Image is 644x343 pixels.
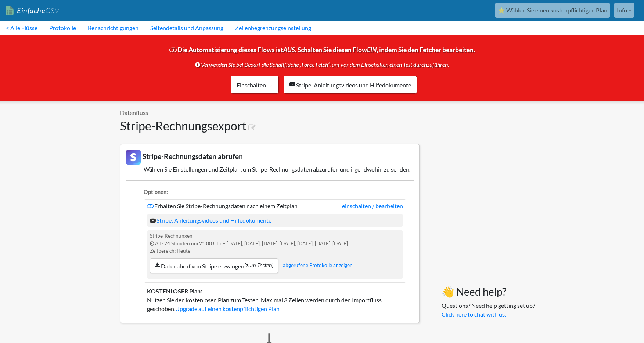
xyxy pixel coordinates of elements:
font: Optionen: [144,189,168,195]
font: (zum Testen) [244,261,273,268]
iframe: Chat-Widget [613,314,637,336]
font: < Alle Flüsse [6,24,37,31]
font: AUS [283,46,295,54]
a: einschalten / bearbeiten [342,202,403,210]
a: EinfacheCSV [6,3,59,18]
font: Einfache [17,6,45,15]
font: Info [617,7,627,14]
font: Die Automatisierung dieses Flows ist [177,46,283,54]
font: Verwenden Sie bei Bedarf die Schaltfläche „Force Fetch“, um vor dem Einschalten einen Test durchz... [201,61,449,68]
font: Stripe: Anleitungsvideos und Hilfedokumente [296,82,411,89]
p: Questions? Need help getting set up? [442,301,535,319]
font: Stripe-Rechnungsexport [120,119,247,133]
a: Info [614,3,634,18]
a: Upgrade auf einen kostenpflichtigen Plan [175,305,280,312]
font: Datenabruf von Stripe erzwingen [161,263,244,270]
a: abgerufene Protokolle anzeigen [283,262,353,268]
a: Seitendetails und Anpassung [144,21,229,35]
font: Zeilenbegrenzungseinstellung [235,24,311,31]
font: Einschalten → [237,82,273,89]
font: Erhalten Sie Stripe-Rechnungsdaten nach einem Zeitplan [154,202,298,209]
font: CSV [46,6,59,15]
font: Benachrichtigungen [88,24,138,31]
font: KOSTENLOSER Plan: [147,288,202,295]
a: Datenabruf von Stripe erzwingen(zum Testen) [150,258,278,273]
font: Stripe-Rechnungen [150,233,193,239]
a: Einschalten → [231,76,279,94]
font: EIN [367,46,377,54]
img: Stripe Invoices [126,150,141,165]
a: Stripe: Anleitungsvideos und Hilfedokumente [284,76,417,94]
font: ⭐ Wählen Sie einen kostenpflichtigen Plan [498,7,607,14]
a: Protokolle [43,21,82,35]
font: , indem Sie den Fetcher bearbeiten. [377,46,475,54]
h3: 👋 Need help? [442,286,535,298]
font: Zeitbereich: Heute [150,248,190,254]
font: Stripe: Anleitungsvideos und Hilfedokumente [156,217,271,224]
font: Stripe-Rechnungsdaten abrufen [143,152,243,160]
font: Wählen Sie Einstellungen und Zeitplan, um Stripe-Rechnungsdaten abzurufen und irgendwohin zu senden. [144,166,410,173]
a: Benachrichtigungen [82,21,144,35]
font: Protokolle [49,24,76,31]
font: . Schalten Sie diesen Flow [295,46,367,54]
a: ⭐ Wählen Sie einen kostenpflichtigen Plan [495,3,610,18]
a: Zeilenbegrenzungseinstellung [229,21,317,35]
a: Stripe: Anleitungsvideos und Hilfedokumente [150,217,271,224]
font: Seitendetails und Anpassung [150,24,223,31]
font: Nutzen Sie den kostenlosen Plan zum Testen. Maximal 3 Zeilen werden durch den Importfluss geschoben. [147,296,382,312]
font: Alle 24 Stunden um 21:00 Uhr – [DATE], [DATE], [DATE], [DATE], [DATE], [DATE], [DATE]. [155,241,349,246]
a: Click here to chat with us. [442,311,506,318]
font: Datenfluss [120,109,148,116]
font: einschalten / bearbeiten [342,202,403,209]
